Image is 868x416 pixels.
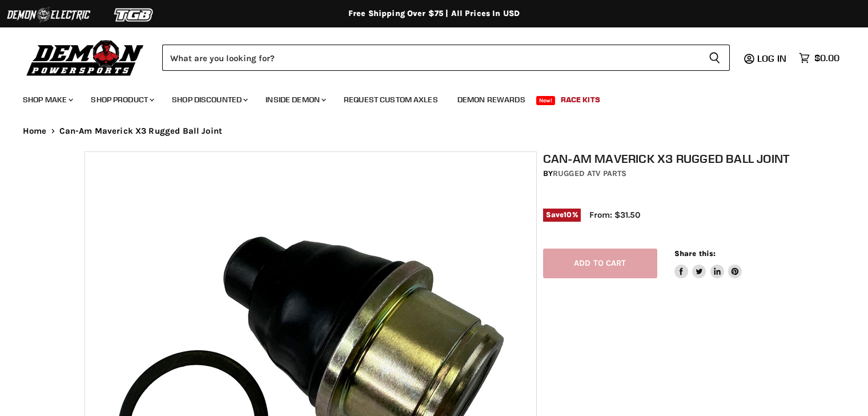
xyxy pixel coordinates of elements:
a: Shop Discounted [163,88,255,111]
span: $0.00 [814,53,839,63]
button: Search [700,45,730,71]
a: Demon Rewards [449,88,534,111]
span: Can-Am Maverick X3 Rugged Ball Joint [59,126,222,136]
ul: Main menu [14,83,837,111]
span: 10 [564,210,572,219]
span: Log in [757,53,786,64]
a: Inside Demon [257,88,333,111]
span: New! [536,96,556,105]
span: From: $31.50 [589,210,640,220]
a: $0.00 [793,50,845,66]
a: Request Custom Axles [335,88,447,111]
a: Rugged ATV Parts [553,169,626,178]
img: Demon Electric Logo 2 [6,4,91,26]
aside: Share this: [674,249,742,279]
div: by [543,167,790,180]
a: Shop Make [14,88,80,111]
input: Search [162,45,700,71]
h1: Can-Am Maverick X3 Rugged Ball Joint [543,151,790,166]
form: Product [162,45,730,71]
span: Share this: [674,249,716,258]
img: TGB Logo 2 [91,4,177,26]
a: Race Kits [552,88,609,111]
a: Log in [752,53,793,63]
a: Home [23,126,47,136]
a: Shop Product [82,88,161,111]
img: Demon Powersports [23,37,148,78]
span: Save % [543,209,581,221]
